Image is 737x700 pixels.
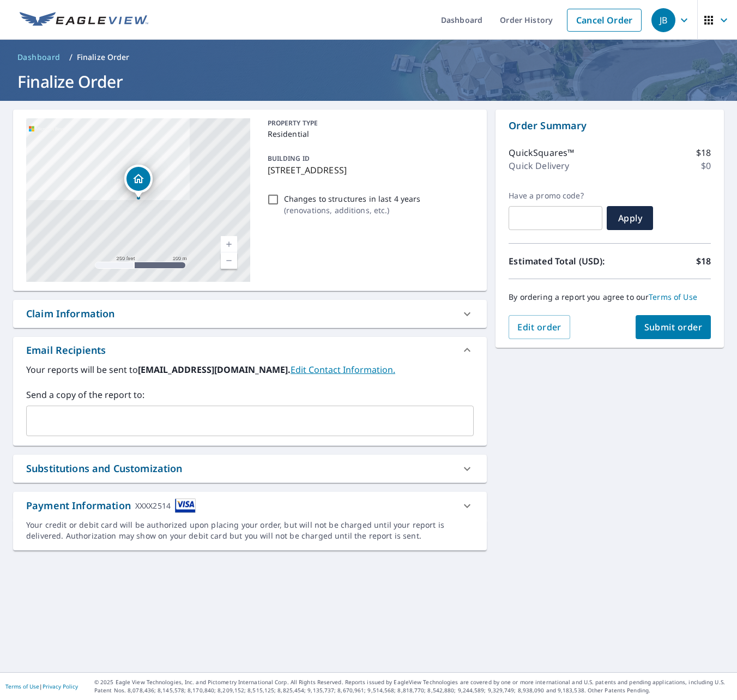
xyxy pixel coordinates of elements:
p: QuickSquares™ [509,146,574,159]
li: / [69,51,73,64]
a: Current Level 17, Zoom In [221,236,237,252]
p: $18 [696,255,711,268]
p: © 2025 Eagle View Technologies, Inc. and Pictometry International Corp. All Rights Reserved. Repo... [94,678,732,695]
button: Apply [607,206,653,230]
p: [STREET_ADDRESS] [268,164,470,177]
p: BUILDING ID [268,154,310,163]
div: JB [651,8,675,32]
nav: breadcrumb [13,49,724,66]
p: | [5,683,78,690]
div: Payment Information [26,498,196,513]
div: Payment InformationXXXX2514cardImage [13,492,487,520]
a: Privacy Policy [43,683,78,690]
span: Submit order [644,321,703,333]
a: Cancel Order [567,9,642,32]
div: Substitutions and Customization [26,461,183,476]
p: By ordering a report you agree to our [509,292,711,302]
a: Terms of Use [649,292,697,302]
p: $18 [696,146,711,159]
span: Dashboard [17,52,61,63]
label: Have a promo code? [509,191,602,201]
label: Your reports will be sent to [26,363,474,376]
span: Apply [615,212,644,224]
button: Submit order [636,315,711,339]
div: Email Recipients [13,337,487,363]
div: Email Recipients [26,343,106,358]
img: EV Logo [20,12,148,28]
h1: Finalize Order [13,70,724,93]
a: EditContactInfo [291,364,395,376]
p: PROPERTY TYPE [268,118,470,128]
p: $0 [701,159,711,172]
div: Claim Information [26,306,115,321]
div: Dropped pin, building 1, Residential property, 737 SE 8th Pl Hialeah, FL 33010 [124,165,153,198]
p: Changes to structures in last 4 years [284,193,421,204]
div: Substitutions and Customization [13,455,487,482]
b: [EMAIL_ADDRESS][DOMAIN_NAME]. [138,364,291,376]
p: Quick Delivery [509,159,569,172]
a: Terms of Use [5,683,39,690]
button: Edit order [509,315,570,339]
p: Estimated Total (USD): [509,255,609,268]
img: cardImage [175,498,196,513]
label: Send a copy of the report to: [26,388,474,401]
p: Residential [268,128,470,140]
p: Finalize Order [77,52,130,63]
p: ( renovations, additions, etc. ) [284,204,421,216]
div: XXXX2514 [135,498,171,513]
p: Order Summary [509,118,711,133]
div: Claim Information [13,300,487,328]
span: Edit order [517,321,561,333]
div: Your credit or debit card will be authorized upon placing your order, but will not be charged unt... [26,520,474,541]
a: Dashboard [13,49,65,66]
a: Current Level 17, Zoom Out [221,252,237,269]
